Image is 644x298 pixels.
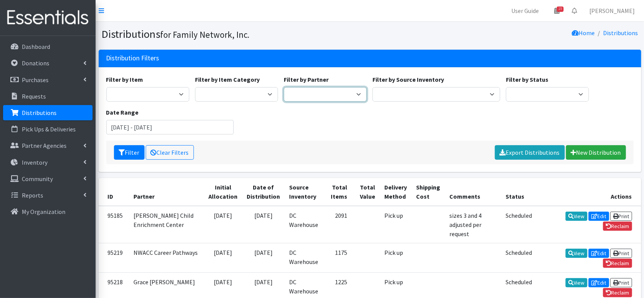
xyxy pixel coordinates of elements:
[3,138,93,153] a: Partner Agencies
[583,3,641,18] a: [PERSON_NAME]
[380,178,412,206] th: Delivery Method
[106,54,159,62] h3: Distribution Filters
[204,243,242,272] td: [DATE]
[242,243,285,272] td: [DATE]
[3,72,93,87] a: Purchases
[603,288,632,297] a: Reclaim
[323,206,352,243] td: 2091
[445,178,501,206] th: Comments
[603,259,632,268] a: Reclaim
[3,188,93,203] a: Reports
[195,75,260,84] label: Filter by Item Category
[566,145,626,160] a: New Distribution
[285,206,323,243] td: DC Warehouse
[495,145,565,160] a: Export Distributions
[204,178,242,206] th: Initial Allocation
[114,145,145,160] button: Filter
[242,178,285,206] th: Date of Distribution
[3,155,93,170] a: Inventory
[3,171,93,186] a: Community
[106,120,234,134] input: January 1, 2011 - December 31, 2011
[22,125,76,133] p: Pick Ups & Deliveries
[285,178,323,206] th: Source Inventory
[501,243,537,272] td: Scheduled
[548,3,566,18] a: 19
[445,206,501,243] td: sizes 3 and 4 adjusted per request
[22,159,47,166] p: Inventory
[589,278,609,287] a: Edit
[129,206,204,243] td: [PERSON_NAME] Child Enrichment Center
[284,75,329,84] label: Filter by Partner
[537,178,641,206] th: Actions
[22,175,53,183] p: Community
[129,243,204,272] td: NWACC Career Pathways
[610,249,632,258] a: Print
[22,109,57,117] p: Distributions
[572,29,595,37] a: Home
[3,39,93,54] a: Dashboard
[380,243,412,272] td: Pick up
[566,249,587,258] a: View
[22,142,67,149] p: Partner Agencies
[99,206,129,243] td: 95185
[146,145,194,160] a: Clear Filters
[3,105,93,120] a: Distributions
[22,59,49,67] p: Donations
[501,178,537,206] th: Status
[323,178,352,206] th: Total Items
[3,121,93,137] a: Pick Ups & Deliveries
[380,206,412,243] td: Pick up
[603,29,638,37] a: Distributions
[3,89,93,104] a: Requests
[589,212,609,221] a: Edit
[412,178,445,206] th: Shipping Cost
[610,278,632,287] a: Print
[22,208,65,215] p: My Organization
[506,75,548,84] label: Filter by Status
[610,212,632,221] a: Print
[3,5,93,31] img: HumanEssentials
[106,75,143,84] label: Filter by Item
[106,108,139,117] label: Date Range
[129,178,204,206] th: Partner
[22,191,43,199] p: Reports
[161,29,250,40] small: for Family Network, Inc.
[589,249,609,258] a: Edit
[22,43,50,50] p: Dashboard
[566,278,587,287] a: View
[99,178,129,206] th: ID
[3,55,93,71] a: Donations
[204,206,242,243] td: [DATE]
[102,28,367,41] h1: Distributions
[3,204,93,219] a: My Organization
[352,178,380,206] th: Total Value
[285,243,323,272] td: DC Warehouse
[323,243,352,272] td: 1175
[505,3,545,18] a: User Guide
[22,76,49,84] p: Purchases
[372,75,444,84] label: Filter by Source Inventory
[22,92,46,100] p: Requests
[501,206,537,243] td: Scheduled
[557,6,564,12] span: 19
[99,243,129,272] td: 95219
[242,206,285,243] td: [DATE]
[566,212,587,221] a: View
[603,222,632,231] a: Reclaim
